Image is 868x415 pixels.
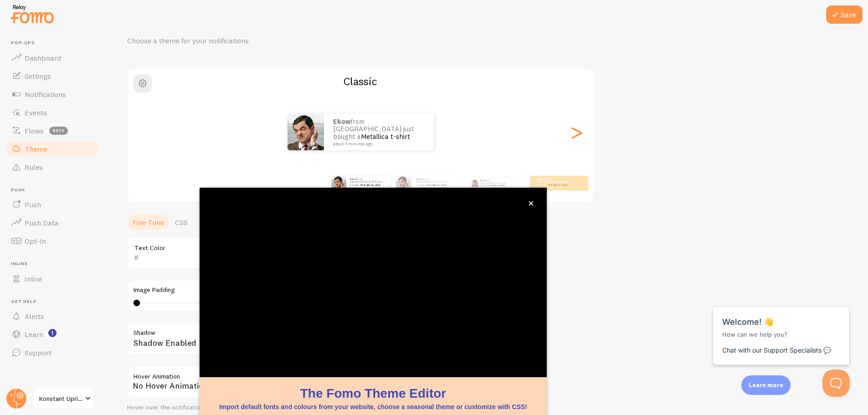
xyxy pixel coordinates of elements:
[127,366,401,398] div: No Hover Animation
[25,126,44,135] span: Flows
[5,325,99,343] a: Learn
[5,49,99,67] a: Dashboard
[361,132,410,141] a: Metallica t-shirt
[169,213,193,231] a: CSS
[11,299,99,305] span: Get Help
[25,312,44,321] span: Alerts
[11,187,99,193] span: Push
[5,140,99,158] a: Theme
[25,72,51,81] span: Settings
[350,177,386,189] p: from [GEOGRAPHIC_DATA] just bought a
[11,261,99,267] span: Inline
[25,90,66,99] span: Notifications
[333,118,424,146] p: from [GEOGRAPHIC_DATA] just bought a
[537,177,544,181] strong: Ekow
[5,270,99,288] a: Inline
[416,187,453,189] small: about 4 minutes ago
[480,178,511,188] p: from [GEOGRAPHIC_DATA] just bought a
[25,200,41,209] span: Push
[10,2,55,26] img: fomo-relay-logo-orange.svg
[5,122,99,140] a: Flows beta
[33,388,94,410] a: Konstant Uprise
[5,307,99,325] a: Alerts
[127,404,401,412] div: Hover over the notification for preview
[5,85,99,103] a: Notifications
[361,183,380,187] a: Metallica t-shirt
[332,176,346,190] img: Fomo
[548,183,568,187] a: Metallica t-shirt
[211,402,536,411] p: Import default fonts and colours from your website, choose a seasonal theme or customize with CSS!
[5,67,99,85] a: Settings
[25,218,59,227] span: Push Data
[128,74,593,88] h2: Classic
[25,330,43,339] span: Learn
[11,40,99,46] span: Pop-ups
[489,184,505,187] a: Metallica t-shirt
[537,187,573,189] small: about 4 minutes ago
[49,127,68,135] span: beta
[471,179,478,187] img: Fomo
[25,274,42,283] span: Inline
[25,53,61,62] span: Dashboard
[416,177,454,189] p: from [GEOGRAPHIC_DATA] just bought a
[526,199,536,208] button: close,
[708,284,855,369] iframe: Help Scout Beacon - Messages and Notifications
[127,323,401,356] div: Shadow Enabled
[416,177,423,181] strong: Ekow
[5,158,99,176] a: Rules
[333,142,421,146] small: about 4 minutes ago
[822,369,850,397] iframe: Help Scout Beacon - Open
[350,177,357,181] strong: Ekow
[25,236,46,246] span: Opt-In
[5,214,99,232] a: Push Data
[571,99,582,165] div: Next slide
[396,176,411,190] img: Fomo
[537,177,574,189] p: from [GEOGRAPHIC_DATA] just bought a
[5,103,99,122] a: Events
[333,117,350,126] strong: Ekow
[39,393,82,404] span: Konstant Uprise
[127,213,169,231] a: Fine Tune
[134,286,394,294] label: Image Padding
[288,114,324,150] img: Fomo
[25,348,51,357] span: Support
[5,232,99,250] a: Opt-In
[48,329,56,337] svg: <p>Watch New Feature Tutorials!</p>
[127,36,346,46] p: Choose a theme for your notifications
[749,381,783,389] p: Learn more
[211,384,536,402] h1: The Fomo Theme Editor
[25,144,47,154] span: Theme
[25,108,47,117] span: Events
[5,343,99,362] a: Support
[350,187,385,189] small: about 4 minutes ago
[25,163,43,172] span: Rules
[741,375,791,395] div: Learn more
[480,179,486,182] strong: Ekow
[427,183,447,187] a: Metallica t-shirt
[5,195,99,214] a: Push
